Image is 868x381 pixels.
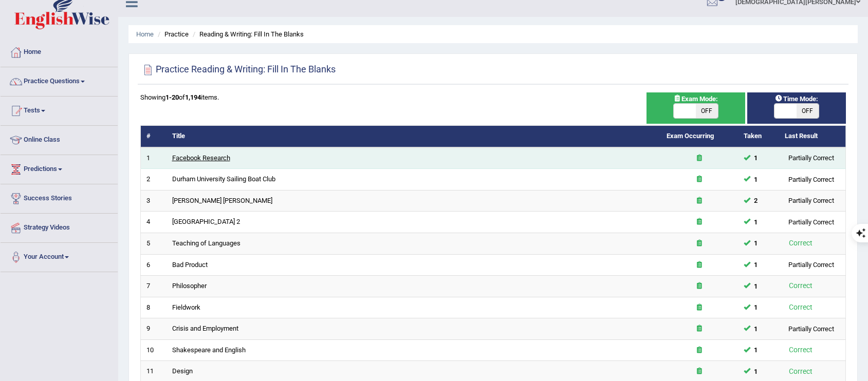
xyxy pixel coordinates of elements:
a: Durham University Sailing Boat Club [172,175,275,183]
span: OFF [797,104,819,118]
td: 7 [141,276,167,297]
td: 4 [141,212,167,233]
a: Home [1,38,118,64]
a: Online Class [1,126,118,151]
div: Partially Correct [785,153,839,163]
div: Correct [785,280,817,292]
span: You can still take this question [750,195,762,206]
td: 3 [141,190,167,212]
div: Correct [785,301,817,313]
span: OFF [696,104,718,118]
div: Exam occurring question [667,154,732,163]
td: 5 [141,233,167,255]
span: Time Mode: [771,93,822,104]
span: Exam Mode: [669,93,722,104]
th: Taken [738,126,779,147]
div: Show exams occurring in exams [647,92,745,124]
div: Exam occurring question [667,324,732,334]
a: Fieldwork [172,303,200,311]
div: Partially Correct [785,195,839,206]
a: Shakespeare and English [172,346,246,354]
span: You can still take this question [750,366,762,377]
span: You can still take this question [750,238,762,249]
a: Predictions [1,155,118,181]
div: Partially Correct [785,259,839,270]
div: Correct [785,344,817,356]
div: Exam occurring question [667,303,732,313]
span: You can still take this question [750,281,762,292]
td: 2 [141,169,167,190]
div: Exam occurring question [667,217,732,227]
th: Title [167,126,661,147]
span: You can still take this question [750,323,762,334]
li: Practice [155,29,189,39]
div: Partially Correct [785,174,839,185]
div: Correct [785,366,817,377]
a: [PERSON_NAME] [PERSON_NAME] [172,197,272,204]
span: You can still take this question [750,217,762,227]
div: Exam occurring question [667,196,732,206]
div: Partially Correct [785,323,839,334]
a: Your Account [1,243,118,269]
div: Exam occurring question [667,346,732,355]
a: Bad Product [172,261,208,269]
span: You can still take this question [750,259,762,270]
td: 8 [141,297,167,318]
a: Facebook Research [172,154,230,162]
a: Design [172,367,193,375]
div: Partially Correct [785,217,839,227]
th: # [141,126,167,147]
div: Correct [785,237,817,249]
a: Home [136,30,154,38]
td: 10 [141,339,167,361]
a: Crisis and Employment [172,325,238,332]
td: 6 [141,254,167,276]
div: Exam occurring question [667,367,732,376]
a: Exam Occurring [667,132,714,140]
b: 1-20 [165,93,179,101]
div: Showing of items. [140,92,846,102]
th: Last Result [779,126,846,147]
div: Exam occurring question [667,239,732,249]
li: Reading & Writing: Fill In The Blanks [190,29,304,39]
a: Strategy Videos [1,214,118,239]
h2: Practice Reading & Writing: Fill In The Blanks [140,62,336,78]
span: You can still take this question [750,174,762,185]
td: 9 [141,318,167,340]
a: Tests [1,97,118,122]
div: Exam occurring question [667,281,732,291]
a: [GEOGRAPHIC_DATA] 2 [172,218,240,225]
div: Exam occurring question [667,175,732,184]
span: You can still take this question [750,302,762,313]
td: 1 [141,147,167,169]
div: Exam occurring question [667,260,732,270]
a: Practice Questions [1,67,118,93]
a: Success Stories [1,184,118,210]
span: You can still take this question [750,153,762,163]
b: 1,194 [185,93,201,101]
a: Philosopher [172,282,207,290]
a: Teaching of Languages [172,239,241,247]
span: You can still take this question [750,345,762,355]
